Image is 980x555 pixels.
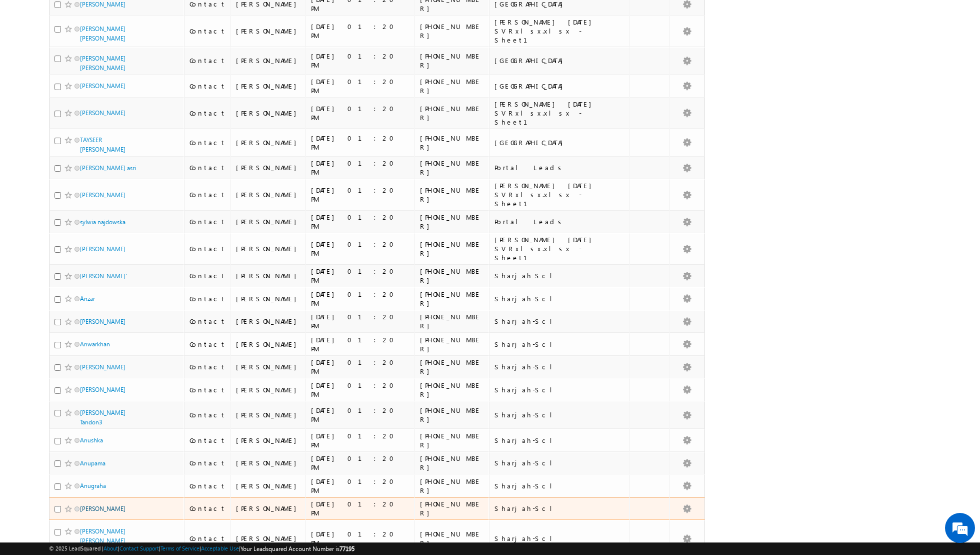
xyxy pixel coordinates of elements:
div: [PERSON_NAME] [236,294,301,303]
div: Sharjah-Scl [494,458,624,467]
a: Anzar [80,295,95,302]
a: [PERSON_NAME] [80,386,125,393]
div: [DATE] 01:20 PM [311,335,409,353]
div: [PHONE_NUMBER] [420,381,485,399]
a: [PERSON_NAME] [80,191,125,199]
div: [PHONE_NUMBER] [420,290,485,308]
div: Contact [189,109,226,118]
div: [GEOGRAPHIC_DATA] [494,56,624,65]
div: [DATE] 01:20 PM [311,499,409,517]
div: [PERSON_NAME] [236,163,301,172]
a: Anushka [80,436,103,444]
textarea: Type your message and hit 'Enter' [13,93,182,300]
div: [PHONE_NUMBER] [420,454,485,472]
span: © 2025 LeadSquared | | | | | [49,544,354,553]
div: Sharjah-Scl [494,317,624,326]
div: [PHONE_NUMBER] [420,240,485,258]
div: [PERSON_NAME] [236,317,301,326]
div: Contact [189,27,226,36]
div: Sharjah-Scl [494,294,624,303]
div: [DATE] 01:20 PM [311,267,409,285]
div: [DATE] 01:20 PM [311,454,409,472]
span: 77195 [339,545,354,552]
div: [PERSON_NAME] [DATE] SVRxlsx.xlsx - Sheet1 [494,181,624,208]
div: [PHONE_NUMBER] [420,335,485,353]
div: [PHONE_NUMBER] [420,134,485,152]
div: [PERSON_NAME] [236,385,301,394]
div: Chat with us now [52,53,168,66]
div: [PHONE_NUMBER] [420,213,485,231]
div: [PHONE_NUMBER] [420,267,485,285]
div: [PERSON_NAME] [236,190,301,199]
div: [PERSON_NAME] [DATE] SVRxlsx.xlsx - Sheet1 [494,18,624,45]
div: [DATE] 01:20 PM [311,431,409,449]
a: [PERSON_NAME] [80,82,125,90]
a: TAYSEER [PERSON_NAME] [80,136,125,153]
div: [PERSON_NAME] [236,362,301,371]
div: [DATE] 01:20 PM [311,134,409,152]
div: [DATE] 01:20 PM [311,22,409,40]
div: Sharjah-Scl [494,436,624,445]
div: [DATE] 01:20 PM [311,529,409,547]
div: [PHONE_NUMBER] [420,358,485,376]
a: Acceptable Use [201,545,239,551]
div: Contact [189,458,226,467]
div: Contact [189,217,226,226]
div: [DATE] 01:20 PM [311,104,409,122]
div: [GEOGRAPHIC_DATA] [494,138,624,147]
div: Contact [189,244,226,253]
div: Contact [189,504,226,513]
div: [PERSON_NAME] [236,504,301,513]
div: [PHONE_NUMBER] [420,159,485,177]
div: [PHONE_NUMBER] [420,529,485,547]
div: [DATE] 01:20 PM [311,358,409,376]
a: Contact Support [119,545,159,551]
div: [DATE] 01:20 PM [311,213,409,231]
div: [PHONE_NUMBER] [420,186,485,204]
div: Contact [189,534,226,543]
a: [PERSON_NAME] [80,1,125,8]
a: [PERSON_NAME]` [80,272,127,280]
div: [PHONE_NUMBER] [420,499,485,517]
div: Sharjah-Scl [494,504,624,513]
div: Sharjah-Scl [494,340,624,349]
div: [PERSON_NAME] [236,244,301,253]
div: [PERSON_NAME] [236,56,301,65]
a: [PERSON_NAME] [80,318,125,325]
div: Contact [189,362,226,371]
a: [PERSON_NAME] [80,505,125,512]
div: [PHONE_NUMBER] [420,104,485,122]
div: [PERSON_NAME] [236,436,301,445]
div: [PHONE_NUMBER] [420,77,485,95]
div: [PERSON_NAME] [236,82,301,91]
a: [PERSON_NAME] [PERSON_NAME] [80,25,125,42]
div: [GEOGRAPHIC_DATA] [494,82,624,91]
div: [DATE] 01:20 PM [311,381,409,399]
div: [PHONE_NUMBER] [420,22,485,40]
div: Portal Leads [494,163,624,172]
div: [PERSON_NAME] [236,271,301,280]
div: [PERSON_NAME] [236,340,301,349]
a: [PERSON_NAME] [80,245,125,253]
div: Contact [189,410,226,419]
div: [PERSON_NAME] [236,138,301,147]
a: [PERSON_NAME] asri [80,164,136,172]
div: Contact [189,163,226,172]
span: Your Leadsquared Account Number is [240,545,354,552]
a: sylwia najdowska [80,218,125,226]
div: Contact [189,271,226,280]
div: Contact [189,82,226,91]
div: [PERSON_NAME] [236,217,301,226]
div: Contact [189,56,226,65]
div: [PHONE_NUMBER] [420,431,485,449]
div: [PERSON_NAME] [DATE] SVRxlsx.xlsx - Sheet1 [494,100,624,127]
div: [PERSON_NAME] [236,109,301,118]
div: [PHONE_NUMBER] [420,52,485,70]
div: Contact [189,138,226,147]
img: d_60004797649_company_0_60004797649 [17,53,42,66]
div: Minimize live chat window [164,5,188,29]
div: [DATE] 01:20 PM [311,52,409,70]
div: [PERSON_NAME] [236,27,301,36]
div: Sharjah-Scl [494,534,624,543]
a: [PERSON_NAME] [PERSON_NAME] [PERSON_NAME] [80,527,125,554]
